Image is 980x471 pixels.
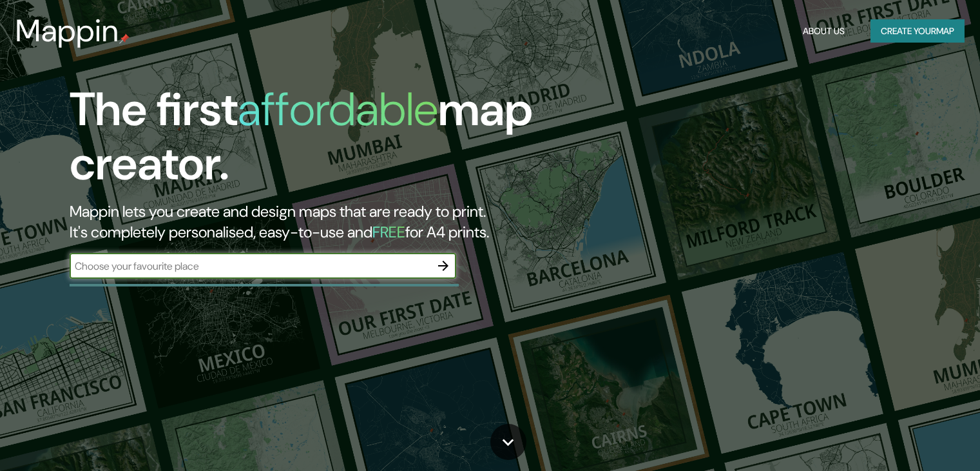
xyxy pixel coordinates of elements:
h1: affordable [238,79,438,139]
input: Choose your favourite place [70,259,430,274]
img: mappin-pin [119,34,130,44]
h3: Mappin [15,13,119,49]
button: Create yourmap [870,19,965,43]
h1: The first map creator. [70,83,560,201]
h5: FREE [372,222,405,242]
h2: Mappin lets you create and design maps that are ready to print. It's completely personalised, eas... [70,201,560,243]
button: About Us [798,19,850,43]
